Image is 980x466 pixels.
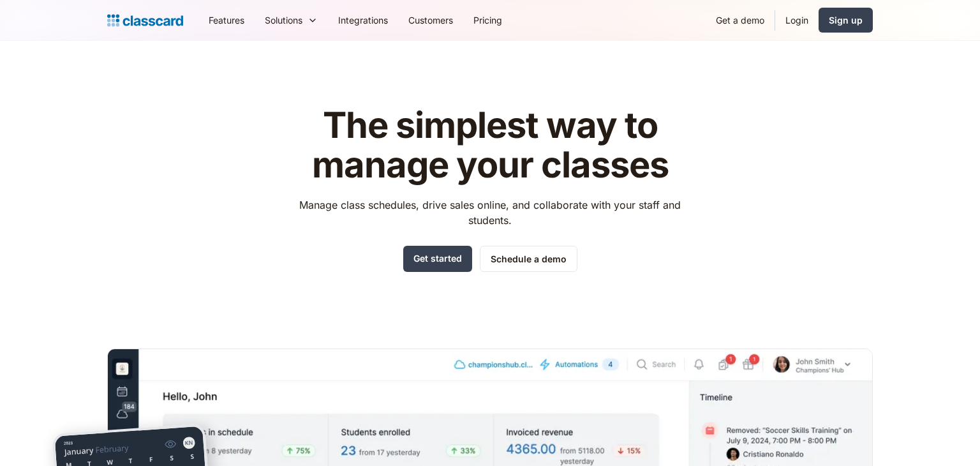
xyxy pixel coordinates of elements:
div: Solutions [255,6,328,34]
a: Customers [398,6,463,34]
div: Solutions [265,13,302,27]
a: Integrations [328,6,398,34]
a: home [107,11,183,29]
a: Sign up [819,8,873,33]
a: Get started [403,246,472,272]
a: Get a demo [706,6,775,34]
h1: The simplest way to manage your classes [288,106,693,184]
a: Pricing [463,6,512,34]
a: Features [198,6,255,34]
a: Schedule a demo [480,246,577,272]
p: Manage class schedules, drive sales online, and collaborate with your staff and students. [288,197,693,228]
a: Login [775,6,819,34]
div: Sign up [829,13,863,27]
